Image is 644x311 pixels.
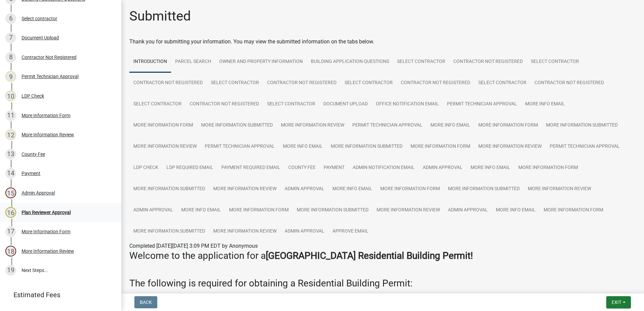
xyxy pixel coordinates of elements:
[293,200,373,221] a: More Information Submitted
[444,178,524,200] a: More Information Submitted
[22,55,76,60] div: Contractor Not Registered
[328,178,376,200] a: More Info Email
[426,115,474,136] a: More Info Email
[5,265,16,276] div: 19
[443,94,521,115] a: Permit Technician Approval
[263,72,341,94] a: Contractor Not Registered
[22,210,71,215] div: Plan Reviewer Approval
[5,110,16,121] div: 11
[209,221,281,242] a: More Information Review
[22,191,55,195] div: Admin Approval
[449,51,527,73] a: Contractor Not Registered
[474,136,546,158] a: More Information Review
[129,157,162,179] a: LDP Check
[521,94,569,115] a: More Info Email
[612,300,621,305] span: Exit
[542,115,622,136] a: More Information Submitted
[606,296,631,308] button: Exit
[307,51,393,73] a: Building Application Questions
[5,13,16,24] div: 6
[327,136,407,158] a: More Information Submitted
[407,136,474,158] a: More Information Form
[129,278,636,289] h3: The following is required for obtaining a Residential Building Permit:
[281,178,328,200] a: Admin Approval
[5,149,16,160] div: 13
[225,200,293,221] a: More Information Form
[162,157,217,179] a: LDP Required Email
[129,178,209,200] a: More Information Submitted
[514,157,582,179] a: More Information Form
[129,136,201,158] a: More Information Review
[129,250,636,262] h3: Welcome to the application for a
[341,72,397,94] a: Select contractor
[22,94,44,98] div: LDP Check
[5,32,16,43] div: 7
[5,168,16,179] div: 14
[419,157,466,179] a: Admin Approval
[5,288,110,302] a: Estimated Fees
[466,157,514,179] a: More Info Email
[320,157,349,179] a: Payment
[281,221,328,242] a: Admin Approval
[349,157,419,179] a: Admin Notification Email
[129,221,209,242] a: More Information Submitted
[201,136,279,158] a: Permit Technician Approval
[129,94,186,115] a: Select contractor
[22,152,45,157] div: County Fee
[5,187,16,198] div: 15
[129,243,258,249] span: Completed [DATE][DATE] 3:09 PM EDT by Anonymous
[284,157,320,179] a: County Fee
[217,157,284,179] a: Payment Required Email
[540,200,607,221] a: More Information Form
[5,91,16,101] div: 10
[524,178,595,200] a: More Information Review
[22,229,70,234] div: More Information Form
[129,51,171,73] a: Introduction
[474,72,530,94] a: Select contractor
[22,74,78,79] div: Permit Technician Approval
[171,51,215,73] a: Parcel search
[215,51,307,73] a: Owner and Property Information
[546,136,624,158] a: Permit Technician Approval
[207,72,263,94] a: Select contractor
[5,71,16,82] div: 9
[279,136,327,158] a: More Info Email
[134,296,157,308] button: Back
[22,132,74,137] div: More Information Review
[22,249,74,253] div: More Information Review
[5,129,16,140] div: 12
[22,171,40,176] div: Payment
[129,72,207,94] a: Contractor Not Registered
[372,94,443,115] a: Office Notification Email
[474,115,542,136] a: More Information Form
[527,51,583,73] a: Select contractor
[397,72,474,94] a: Contractor Not Registered
[209,178,281,200] a: More Information Review
[5,207,16,218] div: 16
[129,200,177,221] a: Admin Approval
[266,250,473,261] strong: [GEOGRAPHIC_DATA] Residential Building Permit!
[22,35,59,40] div: Document Upload
[277,115,348,136] a: More Information Review
[5,246,16,256] div: 18
[140,300,152,305] span: Back
[197,115,277,136] a: More Information Submitted
[263,94,319,115] a: Select contractor
[129,8,191,24] h1: Submitted
[177,200,225,221] a: More Info Email
[530,72,608,94] a: Contractor Not Registered
[186,94,263,115] a: Contractor Not Registered
[328,221,373,242] a: Approve Email
[129,115,197,136] a: More Information Form
[373,200,444,221] a: More Information Review
[393,51,449,73] a: Select contractor
[5,226,16,237] div: 17
[492,200,540,221] a: More Info Email
[129,38,636,46] div: Thank you for submitting your information. You may view the submitted information on the tabs below.
[5,52,16,63] div: 8
[22,16,57,21] div: Select contractor
[22,113,70,118] div: More Information Form
[319,94,372,115] a: Document Upload
[444,200,492,221] a: Admin Approval
[376,178,444,200] a: More Information Form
